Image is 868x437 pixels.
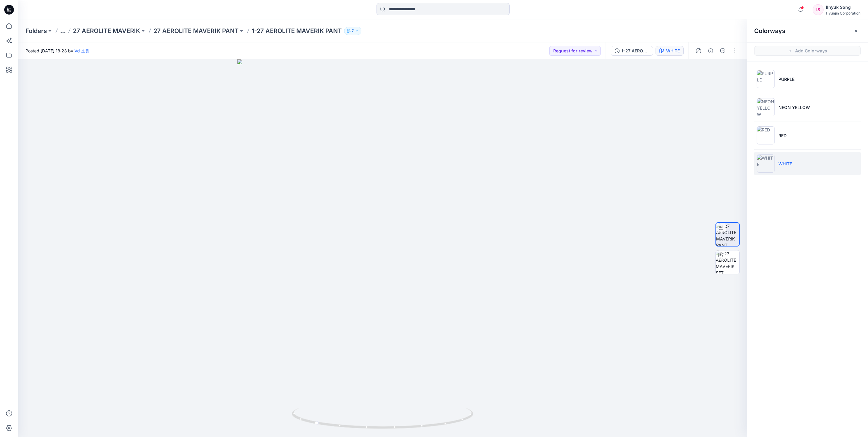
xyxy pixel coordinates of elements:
button: ... [60,27,66,35]
p: 7 [352,28,354,34]
button: WHITE [656,46,684,56]
img: RED [757,126,775,144]
a: 27 AEROLITE MAVERIK PANT [153,27,238,35]
h2: Colorways [754,27,785,35]
img: PURPLE [757,70,775,88]
div: Hyunjin Corporation [826,11,860,15]
button: 1-27 AEROLITE MAVERIK PANT [611,46,653,56]
p: WHITE [778,161,792,167]
p: NEON YELLOW [778,104,810,111]
a: 27 AEROLITE MAVERIK [73,27,140,35]
a: Vd 소팀 [74,48,90,53]
p: 1-27 AEROLITE MAVERIK PANT [252,27,342,35]
p: RED [778,132,787,139]
button: Details [706,46,715,56]
img: 1-27 AEROLITE MAVERIK PANT [716,223,739,246]
div: WHITE [666,48,680,54]
div: Ilhyuk Song [826,4,860,11]
div: IS [813,4,824,15]
span: Posted [DATE] 18:23 by [25,48,90,54]
a: Folders [25,27,47,35]
p: PURPLE [778,76,794,82]
img: NEON YELLOW [757,98,775,116]
img: 1-27 AEROLITE MAVERIK SET [716,250,739,274]
img: WHITE [757,154,775,173]
button: 7 [344,27,361,35]
div: 1-27 AEROLITE MAVERIK PANT [621,48,649,54]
